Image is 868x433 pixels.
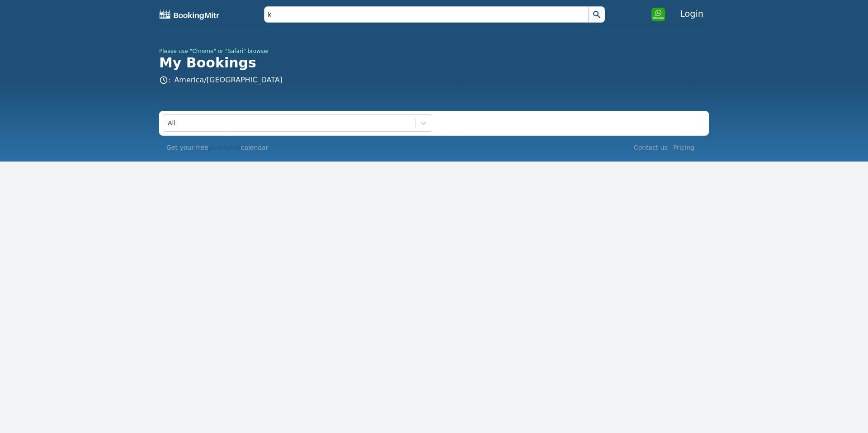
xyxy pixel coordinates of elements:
[174,76,283,84] a: America/[GEOGRAPHIC_DATA]
[166,143,269,152] a: Get your freeBookingMitrcalendar
[651,7,665,22] img: Click to open WhatsApp
[673,144,694,151] a: Pricing
[634,144,668,151] a: Contact us
[675,5,709,23] a: Login
[159,55,709,71] h1: My Bookings
[159,48,709,55] p: Please use "Chrome" or "Safari" browser
[168,119,175,128] div: All
[159,9,220,20] img: BookingMitr
[208,145,241,151] span: BookingMitr
[264,6,589,23] input: Search
[159,75,283,86] span: :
